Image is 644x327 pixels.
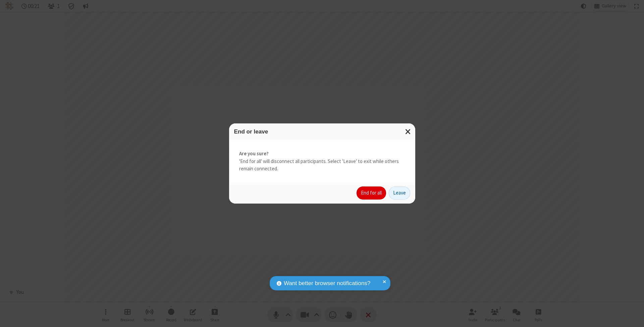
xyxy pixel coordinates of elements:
[284,279,370,288] span: Want better browser notifications?
[389,186,410,200] button: Leave
[239,150,405,158] strong: Are you sure?
[229,140,415,183] div: 'End for all' will disconnect all participants. Select 'Leave' to exit while others remain connec...
[401,123,415,140] button: Close modal
[357,186,386,200] button: End for all
[234,128,410,135] h3: End or leave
